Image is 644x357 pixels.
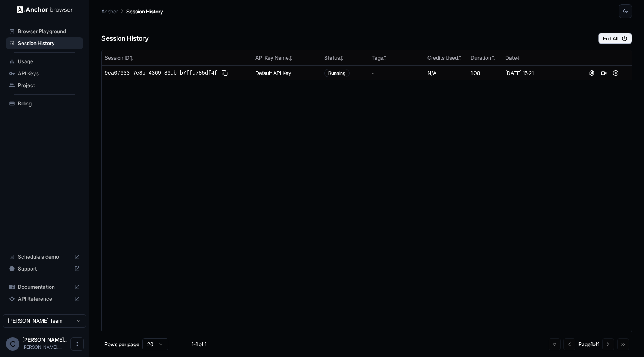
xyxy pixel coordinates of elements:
[18,28,80,35] span: Browser Playground
[340,55,344,61] span: ↕
[324,54,366,61] div: Status
[324,69,350,77] div: Running
[471,69,500,77] div: 1:08
[6,263,83,275] div: Support
[22,344,62,350] span: chris@chorrie.com
[372,54,422,61] div: Tags
[6,251,83,263] div: Schedule a demo
[126,7,163,15] p: Session History
[18,58,80,65] span: Usage
[427,69,465,77] div: N/A
[105,69,217,77] span: 9ea07633-7e8b-4369-86db-b7ffd785df4f
[289,55,293,61] span: ↕
[17,6,73,13] img: Anchor Logo
[18,295,71,303] span: API Reference
[105,54,249,61] div: Session ID
[372,69,422,77] div: -
[104,341,139,348] p: Rows per page
[255,54,318,61] div: API Key Name
[18,40,80,47] span: Session History
[6,293,83,305] div: API Reference
[6,79,83,91] div: Project
[427,54,465,61] div: Credits Used
[458,55,462,61] span: ↕
[6,281,83,293] div: Documentation
[18,283,71,291] span: Documentation
[18,82,80,89] span: Project
[18,70,80,77] span: API Keys
[491,55,495,61] span: ↕
[252,65,321,80] td: Default API Key
[517,55,521,61] span: ↓
[505,54,572,61] div: Date
[471,54,500,61] div: Duration
[6,98,83,110] div: Billing
[6,337,19,351] div: C
[6,67,83,79] div: API Keys
[129,55,133,61] span: ↕
[101,33,149,44] h6: Session History
[101,7,163,15] nav: breadcrumb
[578,341,599,348] div: Page 1 of 1
[6,56,83,67] div: Usage
[6,25,83,37] div: Browser Playground
[101,7,118,15] p: Anchor
[383,55,387,61] span: ↕
[180,341,218,348] div: 1-1 of 1
[598,33,632,44] button: End All
[22,337,67,343] span: Chris Schlaepfer
[18,253,71,260] span: Schedule a demo
[6,37,83,49] div: Session History
[18,265,71,272] span: Support
[70,337,84,351] button: Open menu
[505,69,572,77] div: [DATE] 15:21
[18,100,80,107] span: Billing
